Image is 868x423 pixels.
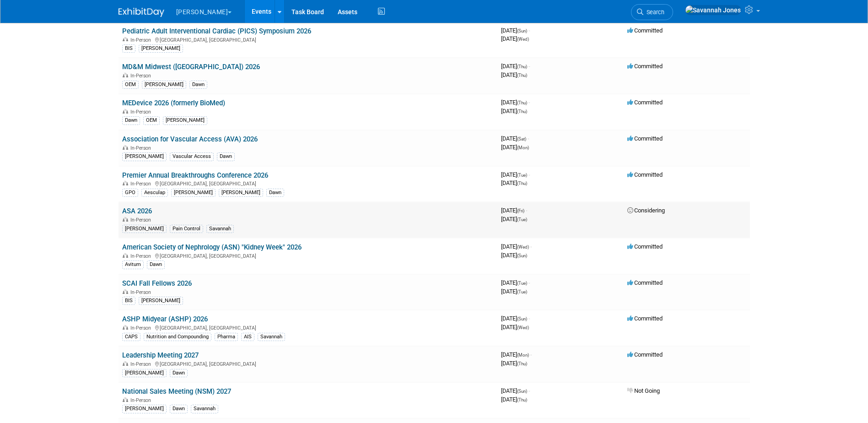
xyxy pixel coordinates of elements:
span: - [528,27,530,34]
a: MD&M Midwest ([GEOGRAPHIC_DATA]) 2026 [122,63,260,71]
img: In-Person Event [123,73,128,77]
div: [PERSON_NAME] [122,225,167,233]
div: [GEOGRAPHIC_DATA], [GEOGRAPHIC_DATA] [122,324,494,331]
img: In-Person Event [123,217,128,222]
span: (Wed) [517,37,529,42]
span: - [528,63,530,70]
span: (Tue) [517,217,527,222]
span: Committed [627,135,663,142]
span: [DATE] [501,35,529,42]
span: - [528,171,530,178]
div: BIS [122,297,135,305]
span: [DATE] [501,135,529,142]
span: (Wed) [517,325,529,330]
div: [PERSON_NAME] [219,189,263,197]
span: (Mon) [517,145,529,150]
a: ASA 2026 [122,207,152,215]
img: In-Person Event [123,181,128,185]
span: Committed [627,171,663,178]
div: [PERSON_NAME] [163,116,207,125]
span: [DATE] [501,216,527,222]
span: (Tue) [517,289,527,294]
div: [GEOGRAPHIC_DATA], [GEOGRAPHIC_DATA] [122,252,494,259]
div: Avitum [122,260,144,269]
div: CAPS [122,333,140,341]
span: (Tue) [517,281,527,286]
span: (Sat) [517,136,526,141]
span: In-Person [130,289,154,295]
span: [DATE] [501,108,527,114]
span: Committed [627,99,663,106]
a: Association for Vascular Access (AVA) 2026 [122,135,258,143]
span: (Thu) [517,100,527,105]
img: ExhibitDay [119,8,164,17]
div: [GEOGRAPHIC_DATA], [GEOGRAPHIC_DATA] [122,360,494,367]
span: [DATE] [501,63,530,70]
span: - [530,243,532,250]
span: [DATE] [501,288,527,295]
div: GPO [122,189,138,197]
span: [DATE] [501,27,530,34]
span: In-Person [130,253,154,259]
span: Not Going [627,387,660,394]
a: Premier Annual Breakthroughs Conference 2026 [122,171,268,179]
div: Dawn [170,405,188,413]
img: In-Person Event [123,289,128,294]
span: In-Person [130,325,154,331]
span: (Sun) [517,389,527,394]
div: [PERSON_NAME] [139,44,183,53]
div: BIS [122,44,135,53]
div: Dawn [122,116,140,125]
div: [PERSON_NAME] [122,369,167,377]
a: American Society of Nephrology (ASN) "Kidney Week" 2026 [122,243,302,251]
span: (Mon) [517,352,529,358]
span: - [526,207,527,214]
a: MEDevice 2026 (formerly BioMed) [122,99,225,107]
span: [DATE] [501,99,530,106]
span: In-Person [130,73,154,79]
div: Dawn [189,81,207,89]
img: Savannah Jones [685,5,741,15]
span: (Tue) [517,173,527,178]
div: Dawn [147,260,165,269]
span: In-Person [130,145,154,151]
div: Dawn [170,369,188,377]
div: Dawn [266,189,284,197]
div: Vascular Access [170,152,214,161]
img: In-Person Event [123,253,128,258]
a: ASHP Midyear (ASHP) 2026 [122,315,208,323]
span: (Wed) [517,244,529,249]
span: [DATE] [501,71,527,78]
span: - [528,279,530,286]
img: In-Person Event [123,145,128,150]
span: - [528,99,530,106]
span: (Sun) [517,253,527,258]
span: In-Person [130,37,154,43]
span: In-Person [130,181,154,187]
div: OEM [122,81,139,89]
span: - [528,315,530,322]
a: SCAI Fall Fellows 2026 [122,279,192,287]
span: Committed [627,27,663,34]
img: In-Person Event [123,37,128,42]
div: Nutrition and Compounding [144,333,211,341]
span: (Thu) [517,64,527,69]
div: [PERSON_NAME] [122,152,167,161]
div: Dawn [217,152,235,161]
span: - [528,135,529,142]
span: - [530,351,532,358]
span: Considering [627,207,665,214]
span: [DATE] [501,387,530,394]
div: [GEOGRAPHIC_DATA], [GEOGRAPHIC_DATA] [122,36,494,43]
span: [DATE] [501,179,527,186]
span: [DATE] [501,396,527,403]
span: [DATE] [501,243,532,250]
span: (Thu) [517,181,527,186]
span: [DATE] [501,171,530,178]
span: [DATE] [501,351,532,358]
span: In-Person [130,361,154,367]
span: (Thu) [517,73,527,78]
span: Committed [627,243,663,250]
span: Search [643,9,664,16]
a: Pediatric Adult Interventional Cardiac (PICS) Symposium 2026 [122,27,311,35]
